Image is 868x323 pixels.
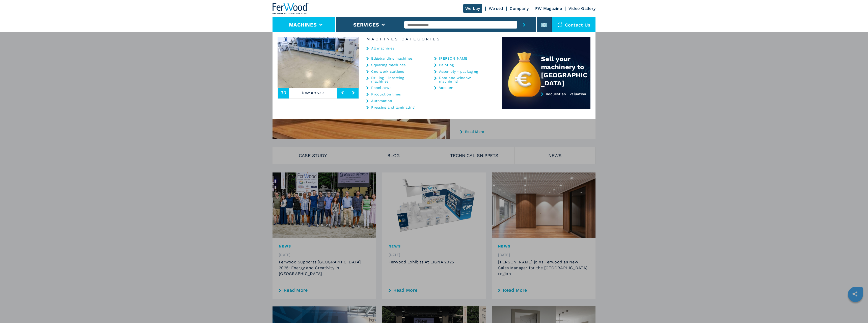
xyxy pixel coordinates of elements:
[439,76,490,83] a: Door and window machining
[371,63,405,67] a: Squaring machines
[359,37,440,88] img: image
[463,4,482,13] a: We buy
[535,6,562,11] a: FW Magazine
[568,6,595,11] a: Video Gallery
[289,87,338,98] p: New arrivals
[371,106,414,109] a: Pressing and laminating
[557,22,562,27] img: Contact us
[371,92,401,96] a: Production lines
[489,6,503,11] a: We sell
[439,70,478,73] a: Assembly - packaging
[502,92,590,109] a: Request an Evaluation
[353,22,379,28] button: Services
[371,76,422,83] a: Drilling - inserting machines
[281,90,286,95] span: 30
[439,86,453,89] a: Vacuum
[371,57,413,60] a: Edgebanding machines
[510,6,529,11] a: Company
[273,3,309,14] img: Ferwood
[278,37,359,88] img: image
[371,46,394,50] a: All machines
[371,99,392,103] a: Automation
[371,86,391,89] a: Panel saws
[359,37,502,41] h6: Machines Categories
[541,55,590,87] div: Sell your machinery to [GEOGRAPHIC_DATA]
[371,70,404,73] a: Cnc work stations
[439,57,469,60] a: [PERSON_NAME]
[552,17,596,32] div: Contact us
[289,22,317,28] button: Machines
[517,17,531,32] button: submit-button
[439,63,454,67] a: Painting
